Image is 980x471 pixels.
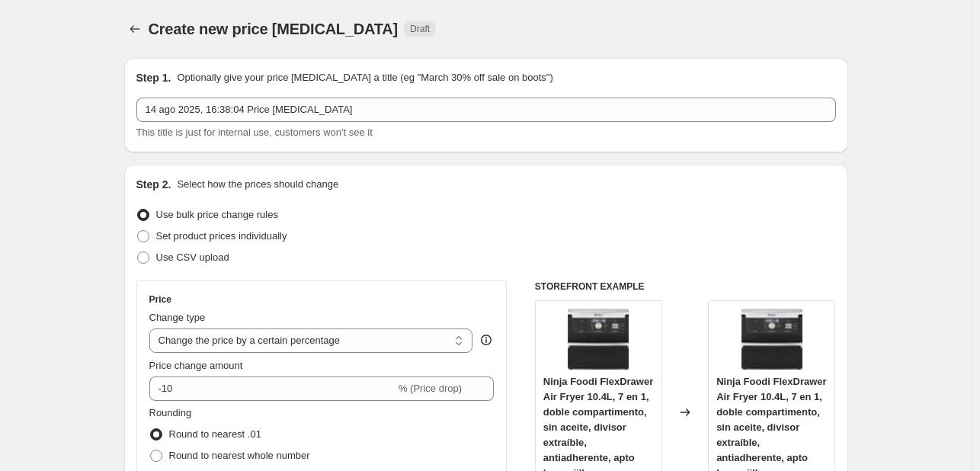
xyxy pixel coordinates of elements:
[741,309,802,370] img: 71T8jynPV3L._AC_SL1500_80x.jpg
[149,360,243,371] span: Price change amount
[136,98,836,122] input: 30% off holiday sale
[124,18,146,40] button: Price change jobs
[136,177,171,192] h2: Step 2.
[156,230,287,242] span: Set product prices individually
[169,428,261,440] span: Round to nearest .01
[156,252,229,263] span: Use CSV upload
[149,376,396,401] input: -15
[479,332,494,348] div: help
[149,407,192,418] span: Rounding
[136,127,373,138] span: This title is just for internal use, customers won't see it
[535,280,836,293] h6: STOREFRONT EXAMPLE
[177,177,338,192] p: Select how the prices should change
[399,383,462,394] span: % (Price drop)
[149,312,206,323] span: Change type
[568,309,629,370] img: 71T8jynPV3L._AC_SL1500_80x.jpg
[177,70,552,85] p: Optionally give your price [MEDICAL_DATA] a title (eg "March 30% off sale on boots")
[149,21,399,37] span: Create new price [MEDICAL_DATA]
[410,23,430,35] span: Draft
[136,70,171,85] h2: Step 1.
[169,450,310,461] span: Round to nearest whole number
[156,209,278,220] span: Use bulk price change rules
[149,293,171,306] h3: Price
